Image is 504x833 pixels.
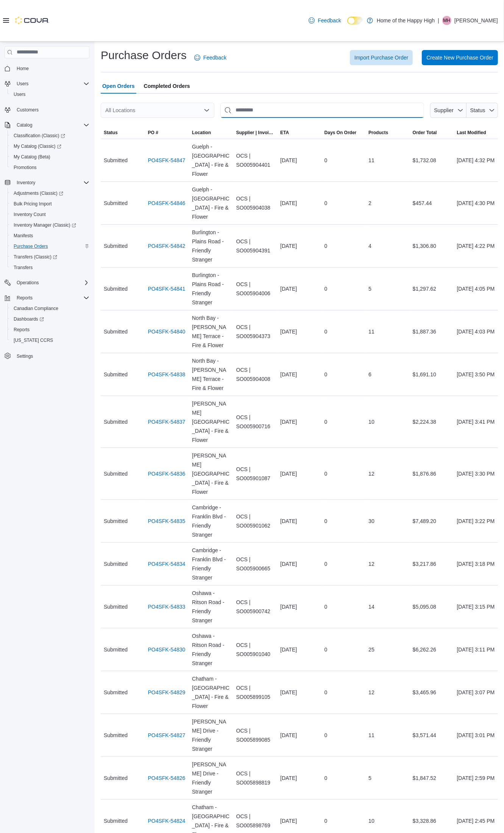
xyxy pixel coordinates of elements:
span: Submitted [104,559,128,568]
div: [DATE] 2:45 PM [454,813,498,828]
div: OCS | SO005899105 [233,680,278,705]
span: 0 [325,731,328,740]
div: $1,732.08 [410,153,454,168]
span: Purchase Orders [14,243,48,249]
div: $3,217.86 [410,556,454,572]
a: PO4SFK-54841 [148,284,186,293]
div: [DATE] [277,466,321,481]
span: 12 [368,688,374,697]
span: 0 [325,645,328,654]
span: 0 [325,370,328,379]
a: PO4SFK-54824 [148,816,186,825]
a: PO4SFK-54847 [148,156,186,165]
a: Classification (Classic) [8,130,92,141]
button: Catalog [14,121,35,130]
div: [DATE] 4:22 PM [454,238,498,254]
a: Canadian Compliance [11,304,61,313]
button: Transfers [8,262,92,273]
a: Reports [11,325,33,334]
span: Submitted [104,241,128,251]
span: Location [192,130,211,136]
div: $3,465.96 [410,685,454,700]
div: [DATE] 2:59 PM [454,770,498,786]
a: Customers [14,105,42,114]
p: | [438,16,439,25]
button: Canadian Compliance [8,303,92,314]
span: ETA [280,130,289,136]
div: OCS | SO005900742 [233,595,278,619]
span: Bulk Pricing Import [14,201,52,207]
a: Classification (Classic) [11,131,68,140]
span: 0 [325,688,328,697]
button: Create New Purchase Order [422,50,498,65]
div: $2,224.38 [410,414,454,429]
span: 0 [325,284,328,293]
span: Classification (Classic) [14,133,65,139]
div: $1,847.52 [410,770,454,786]
a: Settings [14,352,36,361]
span: Catalog [14,121,89,130]
a: Inventory Manager (Classic) [8,220,92,230]
a: Users [11,90,28,99]
div: [DATE] [277,770,321,786]
h1: Purchase Orders [101,48,187,63]
div: [DATE] [277,238,321,254]
div: $3,328.86 [410,813,454,828]
a: My Catalog (Beta) [11,152,53,161]
a: Inventory Manager (Classic) [11,221,79,230]
div: [DATE] [277,514,321,529]
button: Operations [2,277,92,288]
a: PO4SFK-54836 [148,469,186,478]
span: 14 [368,602,374,611]
button: Promotions [8,162,92,173]
span: 11 [368,731,374,740]
a: PO4SFK-54826 [148,773,186,783]
div: [DATE] [277,599,321,614]
span: Supplier [434,107,454,113]
div: [DATE] 3:15 PM [454,599,498,614]
button: Bulk Pricing Import [8,199,92,209]
div: OCS | SO005904008 [233,362,278,387]
a: Transfers (Classic) [11,252,60,261]
button: Location [189,127,233,139]
a: Manifests [11,231,36,240]
a: My Catalog (Classic) [8,141,92,152]
div: [DATE] [277,556,321,572]
div: OCS | SO005899085 [233,723,278,747]
a: PO4SFK-54827 [148,731,186,740]
span: 0 [325,417,328,426]
button: PO # [145,127,189,139]
span: Customers [14,105,89,114]
span: 10 [368,417,374,426]
span: 11 [368,327,374,336]
a: Dashboards [8,314,92,324]
span: 0 [325,199,328,208]
span: Users [14,91,25,97]
a: PO4SFK-54834 [148,559,186,568]
a: Adjustments (Classic) [8,188,92,199]
span: My Catalog (Beta) [11,152,89,161]
span: 0 [325,327,328,336]
div: [DATE] 3:18 PM [454,556,498,572]
div: $1,691.10 [410,367,454,382]
div: OCS | SO005900665 [233,552,278,576]
span: Burlington - Plains Road - Friendly Stranger [192,228,230,264]
span: Inventory Count [14,211,46,218]
div: [DATE] 4:03 PM [454,324,498,339]
button: [US_STATE] CCRS [8,335,92,346]
span: Submitted [104,517,128,526]
div: [DATE] [277,813,321,828]
div: [DATE] [277,728,321,743]
button: Users [14,79,31,88]
span: Open Orders [102,78,135,94]
button: Reports [14,293,36,302]
span: Submitted [104,156,128,165]
button: Customers [2,104,92,115]
div: [DATE] [277,281,321,296]
div: [DATE] 3:22 PM [454,514,498,529]
button: Order Total [410,127,454,139]
button: Users [8,89,92,100]
span: Users [17,81,28,87]
div: [DATE] 4:05 PM [454,281,498,296]
span: 10 [368,816,374,825]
